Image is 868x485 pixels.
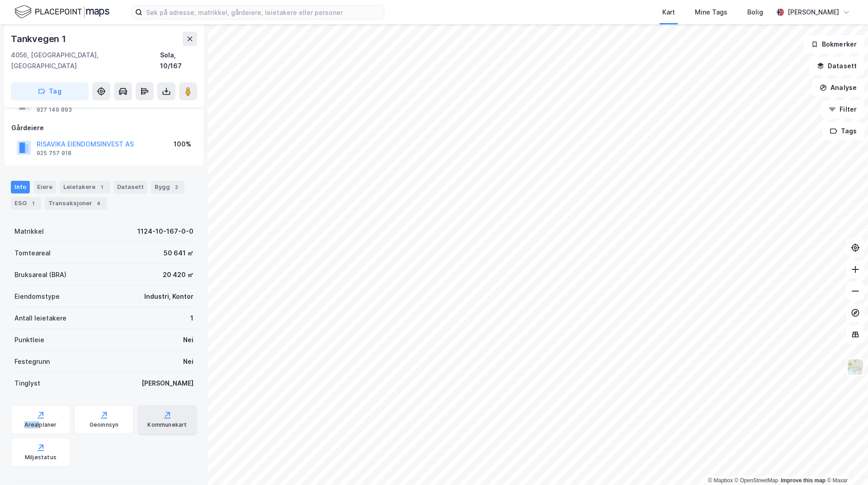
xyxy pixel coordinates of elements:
div: Sola, 10/167 [160,50,197,71]
button: Datasett [809,57,864,75]
div: Tomteareal [14,248,51,259]
div: Kommunekart [147,421,187,428]
div: Matrikkel [14,226,44,237]
div: 20 420 ㎡ [163,269,193,280]
div: Eiere [33,181,56,193]
div: 1 [97,183,106,192]
div: [PERSON_NAME] [788,7,839,18]
div: 4056, [GEOGRAPHIC_DATA], [GEOGRAPHIC_DATA] [11,50,160,71]
div: Tankvegen 1 [11,32,68,46]
iframe: Chat Widget [823,442,868,485]
div: 100% [174,139,191,150]
div: Transaksjoner [45,197,107,210]
div: 50 641 ㎡ [164,248,193,259]
div: Tinglyst [14,378,40,389]
div: Miljøstatus [25,454,57,461]
div: Mine Tags [695,7,727,18]
div: Bolig [747,7,763,18]
div: Festegrunn [14,356,50,367]
button: Filter [821,100,864,118]
div: [PERSON_NAME] [142,378,193,389]
button: Tag [11,82,89,100]
div: Kart [662,7,675,18]
button: Tags [822,122,864,140]
div: Datasett [113,181,147,193]
div: Bruksareal (BRA) [14,269,66,280]
a: OpenStreetMap [735,477,778,484]
div: Punktleie [14,334,44,345]
button: Bokmerker [803,35,864,53]
img: Z [847,358,864,376]
div: Industri, Kontor [144,291,193,302]
div: Geoinnsyn [90,421,119,428]
div: ESG [11,197,41,210]
div: Info [11,181,30,193]
input: Søk på adresse, matrikkel, gårdeiere, leietakere eller personer [142,5,384,19]
div: Nei [183,334,193,345]
div: 927 149 893 [37,106,72,113]
div: 1 [190,313,193,324]
div: Leietakere [60,181,110,193]
div: Bygg [151,181,184,193]
div: Gårdeiere [11,122,197,133]
button: Analyse [812,79,864,97]
div: 2 [172,183,181,192]
div: Kontrollprogram for chat [823,442,868,485]
div: 925 757 918 [37,150,71,157]
a: Improve this map [781,477,826,484]
div: 4 [94,199,103,208]
div: Eiendomstype [14,291,60,302]
div: Arealplaner [24,421,57,428]
img: logo.f888ab2527a4732fd821a326f86c7f29.svg [14,4,109,20]
div: 1 [28,199,38,208]
a: Mapbox [708,477,733,484]
div: 1124-10-167-0-0 [137,226,193,237]
div: Antall leietakere [14,313,66,324]
div: Nei [183,356,193,367]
